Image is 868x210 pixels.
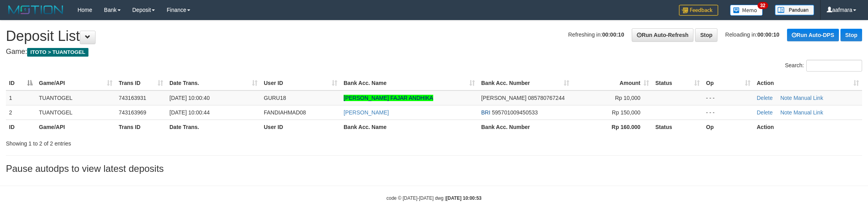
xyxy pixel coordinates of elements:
td: TUANTOGEL [36,105,116,120]
td: - - - [703,105,754,120]
th: Status: activate to sort column ascending [652,76,703,90]
a: Run Auto-Refresh [632,28,693,42]
a: Delete [757,109,772,116]
a: Stop [840,29,862,41]
td: TUANTOGEL [36,90,116,105]
span: Copy 595701009450533 to clipboard [492,109,538,116]
a: [PERSON_NAME] FAJAR ANDHIKA [344,95,433,101]
th: Game/API [36,120,116,134]
span: Copy 085780767244 to clipboard [528,95,565,101]
th: Rp 160.000 [572,120,652,134]
span: FANDIAHMAD08 [264,109,306,116]
th: Amount: activate to sort column ascending [572,76,652,90]
th: Action: activate to sort column ascending [754,76,862,90]
td: 2 [6,105,36,120]
span: GURU18 [264,95,286,101]
a: Manual Link [793,109,823,116]
th: Bank Acc. Number [478,120,572,134]
img: MOTION_logo.png [6,4,66,16]
span: Reloading in: [725,31,780,38]
a: Stop [695,28,717,42]
th: Game/API: activate to sort column ascending [36,76,116,90]
span: 32 [758,2,768,9]
th: Date Trans. [166,120,261,134]
small: code © [DATE]-[DATE] dwg | [386,195,482,201]
h4: Game: [6,48,862,56]
th: ID [6,120,36,134]
span: Rp 10,000 [615,95,640,101]
span: BRI [481,109,490,116]
td: 1 [6,90,36,105]
th: Bank Acc. Name: activate to sort column ascending [340,76,478,90]
a: Manual Link [793,95,823,101]
h3: Pause autodps to view latest deposits [6,164,862,174]
span: 743163931 [119,95,146,101]
img: panduan.png [775,5,814,15]
a: Note [780,95,792,101]
strong: 00:00:10 [602,31,624,38]
th: User ID [261,120,340,134]
th: Bank Acc. Number: activate to sort column ascending [478,76,572,90]
th: Date Trans.: activate to sort column ascending [166,76,261,90]
span: ITOTO > TUANTOGEL [27,48,88,57]
input: Search: [806,60,862,72]
span: 743163969 [119,109,146,116]
th: Bank Acc. Name [340,120,478,134]
span: Refreshing in: [568,31,624,38]
th: Op [703,120,754,134]
th: Status [652,120,703,134]
th: Action [754,120,862,134]
span: [DATE] 10:00:40 [169,95,210,101]
h1: Deposit List [6,28,862,44]
span: [DATE] 10:00:44 [169,109,210,116]
th: ID: activate to sort column descending [6,76,36,90]
strong: 00:00:10 [758,31,780,38]
th: Trans ID [116,120,166,134]
span: Rp 150,000 [612,109,640,116]
a: Run Auto-DPS [787,29,839,41]
a: Note [780,109,792,116]
img: Feedback.jpg [679,5,718,16]
label: Search: [785,60,862,72]
div: Showing 1 to 2 of 2 entries [6,136,356,147]
img: Button%20Memo.svg [730,5,763,16]
th: Trans ID: activate to sort column ascending [116,76,166,90]
td: - - - [703,90,754,105]
a: [PERSON_NAME] [344,109,389,116]
span: [PERSON_NAME] [481,95,526,101]
a: Delete [757,95,772,101]
th: Op: activate to sort column ascending [703,76,754,90]
th: User ID: activate to sort column ascending [261,76,340,90]
strong: [DATE] 10:00:53 [446,195,482,201]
